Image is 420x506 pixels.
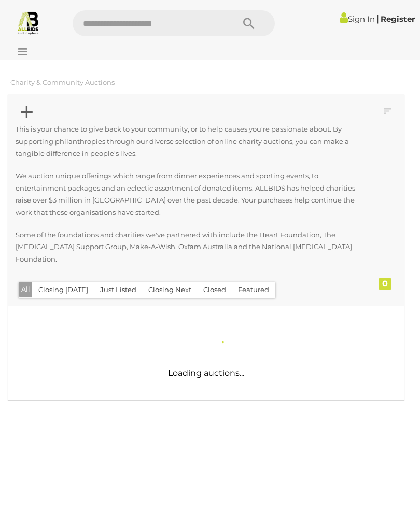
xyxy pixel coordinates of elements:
span: Loading auctions... [168,368,244,378]
button: Closed [197,282,232,298]
p: This is your chance to give back to your community, or to help causes you're passionate about. By... [16,123,357,160]
a: Charity & Community Auctions [10,78,115,86]
div: 0 [379,278,391,290]
button: Closing [DATE] [32,282,94,298]
img: Allbids.com.au [16,10,40,35]
button: Search [223,10,275,36]
span: | [376,13,379,24]
p: We auction unique offerings which range from dinner experiences and sporting events, to entertain... [16,170,357,219]
button: Featured [232,282,275,298]
button: Closing Next [142,282,198,298]
a: Register [381,14,415,24]
button: Just Listed [94,282,143,298]
p: Some of the foundations and charities we've partnered with include the Heart Foundation, The [MED... [16,229,357,265]
button: All [19,282,33,297]
a: Sign In [340,14,375,24]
